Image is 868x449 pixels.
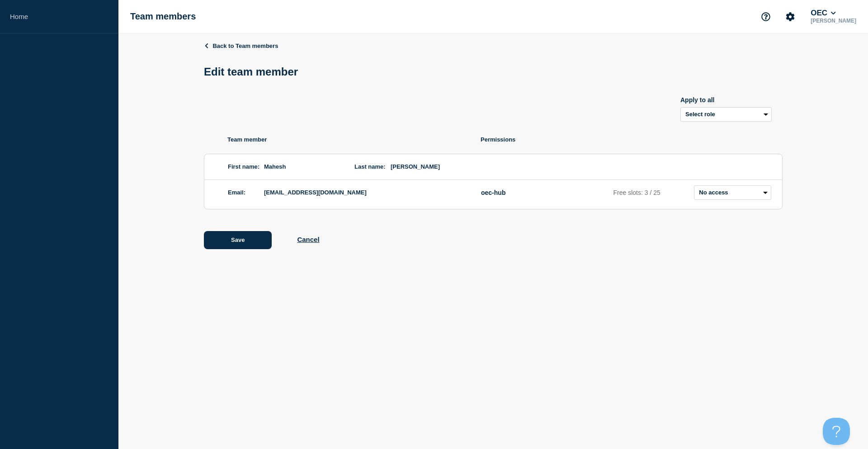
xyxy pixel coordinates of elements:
[227,136,481,143] p: Team member
[204,43,278,49] a: Back to Team members
[823,418,850,445] iframe: Help Scout Beacon - Open
[297,236,319,243] button: Cancel
[809,18,858,24] p: [PERSON_NAME]
[204,231,272,249] button: Save
[694,185,771,200] select: role select for oec-hub
[354,163,386,170] label: Last name:
[809,9,837,18] button: OEC
[756,7,775,26] button: Support
[204,66,303,78] h1: Edit team member
[613,189,691,196] p: Free slots: 3 / 25
[481,189,610,196] p: oec-hub
[680,107,772,122] select: Apply to all
[228,189,245,196] label: Email:
[264,160,336,174] span: Mahesh
[391,160,463,174] span: [PERSON_NAME]
[481,136,783,143] p: Permissions
[264,185,463,200] span: [EMAIL_ADDRESS][DOMAIN_NAME]
[781,7,800,26] button: Account settings
[130,11,196,22] h1: Team members
[680,96,772,104] div: Apply to all
[228,163,259,170] label: First name:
